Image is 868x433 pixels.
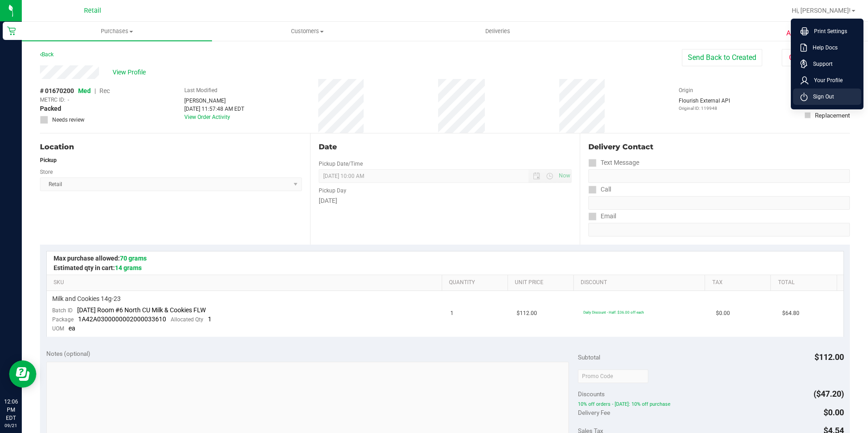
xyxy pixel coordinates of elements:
span: 70 grams [120,255,147,262]
span: UOM [52,325,64,332]
strong: Pickup [40,157,57,163]
span: Delivery Fee [578,409,610,416]
span: $112.00 [517,309,537,318]
span: Print Settings [809,27,847,36]
button: Send Back to Created [682,49,762,66]
span: $112.00 [814,352,844,362]
span: Med [78,87,91,94]
span: Help Docs [807,43,838,52]
p: 09/21 [4,422,18,429]
div: Date [319,142,572,153]
div: Replacement [815,111,850,120]
label: Email [588,210,616,223]
a: Purchases [22,22,212,41]
div: Location [40,142,302,153]
a: Discount [581,279,701,286]
span: Package [52,316,74,323]
a: Customers [212,22,402,41]
label: Store [40,168,53,176]
input: Promo Code [578,369,648,383]
span: - [68,96,69,104]
span: Allocated Qty [171,316,203,323]
button: Cancel Purchase [782,49,850,66]
label: Pickup Day [319,187,346,195]
span: Notes (optional) [46,350,90,357]
span: ea [69,325,75,332]
div: [DATE] [319,196,572,206]
a: Tax [712,279,767,286]
a: Help Docs [800,43,858,52]
span: Hi, [PERSON_NAME]! [792,7,851,14]
span: Customers [212,27,402,35]
span: Packed [40,104,61,113]
iframe: Resource center [9,360,36,388]
label: Last Modified [184,86,217,94]
span: Sign Out [808,92,834,101]
label: Text Message [588,156,639,169]
span: Batch ID [52,307,73,314]
input: Format: (999) 999-9999 [588,169,850,183]
span: View Profile [113,68,149,77]
p: 12:06 PM EDT [4,398,18,422]
div: Flourish External API [679,97,730,112]
span: Awaiting Payment [786,28,842,39]
span: ($47.20) [814,389,844,399]
inline-svg: Retail [7,26,16,35]
span: Support [808,59,833,69]
span: | [94,87,96,94]
span: Needs review [52,116,84,124]
span: 1A42A0300000002000033610 [78,315,166,323]
span: Your Profile [809,76,843,85]
span: Retail [84,7,101,15]
span: 1 [208,315,212,323]
span: 14 grams [115,264,142,271]
a: SKU [54,279,438,286]
span: Deliveries [473,27,523,35]
span: Daily Discount - Half: $36.00 off each [583,310,644,315]
span: $64.80 [782,309,799,318]
li: Sign Out [793,89,861,105]
span: Rec [99,87,110,94]
a: Quantity [449,279,504,286]
p: Original ID: 119948 [679,105,730,112]
span: METRC ID: [40,96,65,104]
span: 10% off orders - [DATE]: 10% off purchase [578,401,844,407]
div: [DATE] 11:57:48 AM EDT [184,105,244,113]
a: Deliveries [403,22,593,41]
div: Delivery Contact [588,142,850,153]
span: $0.00 [716,309,730,318]
label: Call [588,183,611,196]
input: Format: (999) 999-9999 [588,196,850,210]
span: $0.00 [824,408,844,417]
a: Support [800,59,858,69]
span: Max purchase allowed: [54,255,147,262]
span: Purchases [22,27,212,35]
label: Origin [679,86,693,94]
span: Estimated qty in cart: [54,264,142,271]
a: Total [778,279,833,286]
span: 1 [450,309,454,318]
a: Back [40,51,54,58]
label: Pickup Date/Time [319,160,363,168]
span: Milk and Cookies 14g-23 [52,295,121,303]
span: Discounts [578,386,605,402]
div: [PERSON_NAME] [184,97,244,105]
span: [DATE] Room #6 North CU Milk & Cookies FLW [77,306,206,314]
a: Unit Price [515,279,570,286]
span: Subtotal [578,354,600,361]
span: # 01670200 [40,86,74,96]
a: View Order Activity [184,114,230,120]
